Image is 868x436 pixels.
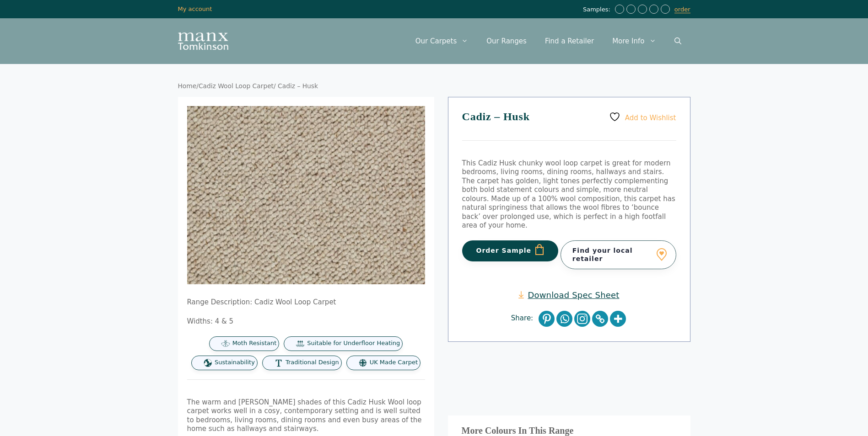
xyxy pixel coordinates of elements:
[187,298,425,307] p: Range Description: Cadiz Wool Loop Carpet
[477,27,536,55] a: Our Ranges
[674,6,690,13] a: order
[307,340,400,347] span: Suitable for Underfloor Heating
[406,27,478,55] a: Our Carpets
[462,429,677,433] h3: More Colours In This Range
[511,314,538,323] span: Share:
[462,111,676,141] h1: Cadiz – Husk
[187,398,425,434] p: The warm and [PERSON_NAME] shades of this Cadiz Husk Wool loop carpet works well in a cosy, conte...
[199,82,274,90] a: Cadiz Wool Loop Carpet
[406,27,690,55] nav: Primary
[215,359,255,367] span: Sustainability
[609,111,676,122] a: Add to Wishlist
[232,340,277,347] span: Moth Resistant
[583,6,613,14] span: Samples:
[178,32,228,50] img: Manx Tomkinson
[536,27,603,55] a: Find a Retailer
[178,82,690,90] nav: Breadcrumb
[592,311,608,327] a: Copy Link
[561,240,676,269] a: Find your local retailer
[462,240,559,261] button: Order Sample
[556,311,572,327] a: Whatsapp
[610,311,626,327] a: More
[178,82,197,90] a: Home
[462,159,676,230] p: This Cadiz Husk chunky wool loop carpet is great for modern bedrooms, living rooms, dining rooms,...
[625,113,676,122] span: Add to Wishlist
[574,311,590,327] a: Instagram
[286,359,339,367] span: Traditional Design
[539,311,555,327] a: Pinterest
[518,290,619,300] a: Download Spec Sheet
[603,27,665,55] a: More Info
[187,106,425,284] img: Cadiz-Husk
[370,359,418,367] span: UK Made Carpet
[178,5,212,12] a: My account
[665,27,690,55] a: Open Search Bar
[187,317,425,326] p: Widths: 4 & 5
